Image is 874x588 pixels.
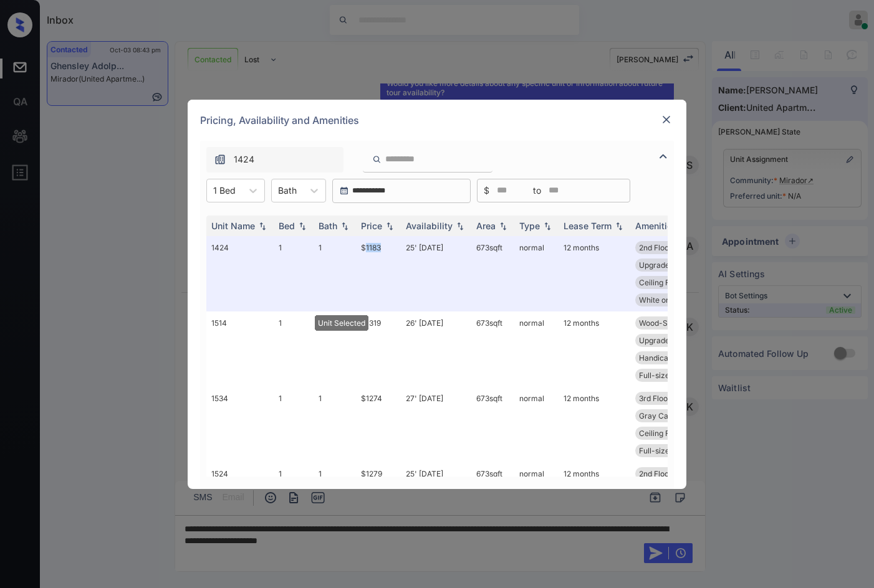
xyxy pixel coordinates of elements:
span: 1424 [234,153,254,166]
td: normal [514,462,559,555]
div: Unit Name [211,220,255,231]
img: sorting [454,221,466,230]
td: normal [514,236,559,311]
td: 1514 [206,311,274,387]
span: Ceiling Fan Liv... [639,278,696,287]
div: Amenities [635,220,677,231]
td: 1 [274,387,314,462]
img: sorting [339,221,351,230]
td: $1274 [356,387,401,462]
td: 25' [DATE] [401,462,471,555]
td: 1 [274,236,314,311]
div: Type [519,220,540,231]
td: 673 sqft [471,462,514,555]
img: sorting [613,221,625,230]
span: 2nd Floor [639,469,672,478]
td: 1 [314,311,356,387]
img: sorting [541,221,554,230]
div: Bath [319,220,337,231]
img: sorting [256,221,269,230]
td: 12 months [559,387,630,462]
img: sorting [383,221,396,230]
td: 1 [274,462,314,555]
img: icon-zuma [214,153,226,166]
td: 1424 [206,236,274,311]
td: 27' [DATE] [401,387,471,462]
span: $ [484,184,489,197]
div: Bed [279,220,295,231]
td: 673 sqft [471,387,514,462]
td: 25' [DATE] [401,236,471,311]
span: Upgraded Counte... [639,260,707,270]
td: 1524 [206,462,274,555]
td: 1 [274,311,314,387]
img: icon-zuma [372,154,382,165]
td: 1 [314,236,356,311]
td: 1 [314,462,356,555]
span: White on white ... [639,295,699,305]
td: 673 sqft [471,311,514,387]
td: 12 months [559,462,630,555]
div: Pricing, Availability and Amenities [188,100,686,141]
td: 12 months [559,311,630,387]
td: $1183 [356,236,401,311]
div: Area [476,220,496,231]
span: Handicap Adapte... [639,353,705,363]
td: normal [514,311,559,387]
span: Full-size washe... [639,371,700,380]
span: Wood-Style Floo... [639,318,703,328]
div: Price [361,220,382,231]
td: 12 months [559,236,630,311]
div: Availability [406,220,453,231]
img: icon-zuma [656,149,671,164]
div: Lease Term [564,220,612,231]
td: 1 [314,387,356,462]
span: Upgraded Counte... [639,336,707,345]
td: 26' [DATE] [401,311,471,387]
td: 1534 [206,387,274,462]
td: normal [514,387,559,462]
td: 673 sqft [471,236,514,311]
span: Full-size washe... [639,446,700,455]
img: close [660,113,673,126]
span: Ceiling Fan Liv... [639,429,696,438]
img: sorting [497,221,509,230]
span: to [533,184,541,197]
td: $1279 [356,462,401,555]
td: $1319 [356,311,401,387]
span: 2nd Floor [639,243,672,252]
span: 3rd Floor [639,394,671,403]
img: sorting [296,221,309,230]
span: Gray Cabinets [639,411,689,420]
